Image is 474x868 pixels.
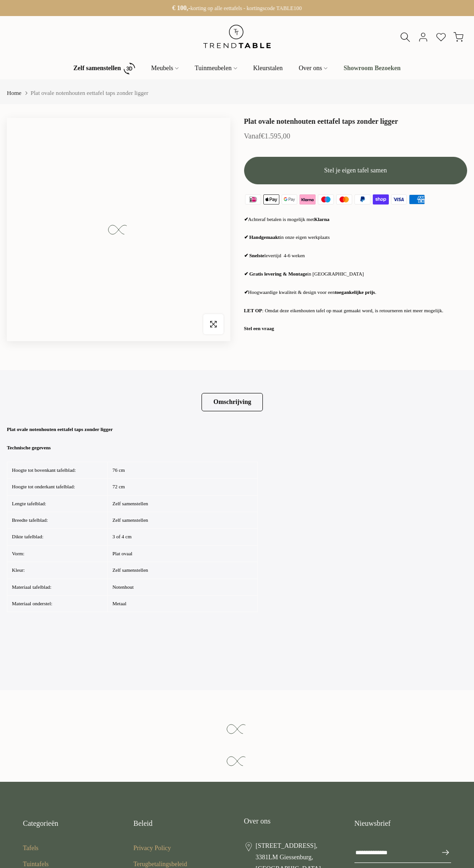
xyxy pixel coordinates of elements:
[371,194,390,206] img: shopify pay
[432,843,450,862] button: Inschrijven
[133,818,230,829] h3: Beleid
[314,216,330,222] strong: Klarna
[133,845,171,851] a: Privacy Policy
[335,194,354,206] img: master
[7,512,108,528] td: Breedte tafelblad:
[108,529,258,545] td: 3 of 4 cm
[172,5,191,11] strong: € 100,-
[108,545,258,562] td: Plat ovaal
[244,253,248,258] strong: ✔
[7,529,108,545] td: Dikte tafelblad:
[390,194,408,206] img: visa
[108,595,258,612] td: Metaal
[244,157,468,184] button: Stel je eigen tafel samen
[244,308,262,313] strong: LET OP
[7,426,113,432] strong: Plat ovale notenhouten eettafel taps zonder ligger
[244,326,274,331] a: Stel een vraag
[7,562,108,579] td: Kleur:
[244,234,248,240] strong: ✔
[108,512,258,528] td: Zelf samenstellen
[244,271,248,276] strong: ✔
[244,130,290,143] div: €1.595,00
[7,595,108,612] td: Materiaal onderstel:
[73,65,121,72] b: Zelf samenstellen
[7,479,108,495] td: Hoogte tot onderkant tafelblad:
[23,845,38,851] a: Tafels
[244,251,468,260] p: levertijd 4-6 weken
[7,495,108,512] td: Lengte tafelblad:
[244,215,468,224] p: Achteraf betalen is mogelijk met
[343,65,401,72] b: Showroom Bezoeken
[7,445,51,450] strong: Technische gegevens
[7,462,108,478] td: Hoogte tot bovenkant tafelblad:
[249,271,307,276] strong: Gratis levering & Montage
[262,194,280,206] img: apple pay
[108,579,258,595] td: Notenhout
[354,818,451,829] h3: Nieuwsbrief
[187,63,245,74] a: Tuinmeubelen
[244,132,261,140] span: Vanaf
[133,861,187,868] a: Terugbetalingsbeleid
[11,2,463,14] p: korting op alle eettafels - kortingscode TABLE100
[245,63,291,74] a: Kleurstalen
[7,545,108,562] td: Vorm:
[108,495,258,512] td: Zelf samenstellen
[317,194,335,206] img: maestro
[197,16,277,57] img: trend-table
[280,194,299,206] img: google pay
[202,393,263,411] a: Omschrijving
[408,194,426,206] img: american express
[108,462,258,478] td: 76 cm
[7,579,108,595] td: Materiaal tafelblad:
[143,63,187,74] a: Meubels
[23,861,49,868] a: Tuintafels
[108,562,258,579] td: Zelf samenstellen
[335,289,375,295] strong: toegankelijke prijs
[299,194,317,206] img: klarna
[244,270,468,279] p: in [GEOGRAPHIC_DATA]
[244,233,468,242] p: in onze eigen werkplaats
[353,194,371,206] img: paypal
[244,216,248,222] strong: ✔
[291,63,336,74] a: Over ons
[432,847,450,858] span: Inschrijven
[244,194,262,206] img: ideal
[324,167,387,174] span: Stel je eigen tafel samen
[244,118,468,125] h1: Plat ovale notenhouten eettafel taps zonder ligger
[244,306,468,315] p: : Omdat deze eikenhouten tafel op maat gemaakt word, is retourneren niet meer mogelijk.
[65,61,143,77] a: Zelf samenstellen
[249,234,280,240] strong: Handgemaakt
[23,818,120,829] h3: Categorieën
[108,479,258,495] td: 72 cm
[7,90,22,96] a: Home
[244,289,248,295] strong: ✔
[31,89,148,96] span: Plat ovale notenhouten eettafel taps zonder ligger
[244,288,468,297] p: Hoogwaardige kwaliteit & design voor een .
[336,63,409,74] a: Showroom Bezoeken
[249,253,264,258] strong: Snelste
[244,816,341,826] h3: Over ons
